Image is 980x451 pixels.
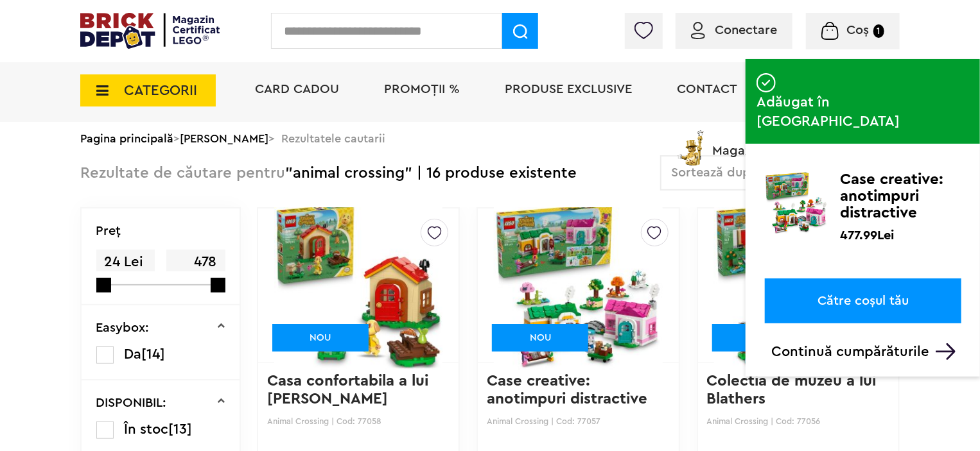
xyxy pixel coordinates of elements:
[96,396,167,409] p: DISPONIBIL:
[267,373,433,407] a: Casa confortabila a lui [PERSON_NAME]
[771,343,961,360] p: Continuă cumpărăturile
[124,83,197,98] span: CATEGORII
[712,128,880,157] span: Magazine Certificate LEGO®
[274,196,442,375] img: Casa confortabila a lui Goldie
[494,196,662,375] img: Case creative: anotimpuri distractive
[712,324,809,352] div: NOU
[757,73,776,92] img: addedtocart
[96,225,121,237] p: Preţ
[255,83,339,96] a: Card Cadou
[272,324,369,352] div: NOU
[125,422,169,436] span: În stoc
[96,250,155,275] span: 24 Lei
[80,155,577,192] div: "animal crossing" | 16 produse existente
[873,24,884,38] small: 1
[765,278,961,323] a: Către coșul tău
[707,373,881,407] a: Colectia de muzeu a lui Blathers
[840,227,894,240] p: 477.99Lei
[714,196,882,375] img: Colectia de muzeu a lui Blathers
[487,373,647,407] a: Case creative: anotimpuri distractive
[715,24,777,37] span: Conectare
[142,347,166,361] span: [14]
[96,321,150,334] p: Easybox:
[840,171,961,221] p: Case creative: anotimpuri distractive
[936,343,956,360] img: Arrow%20-%20Down.svg
[691,24,777,37] a: Conectare
[746,159,758,171] img: addedtocart
[757,92,969,131] span: Adăugat în [GEOGRAPHIC_DATA]
[847,24,870,37] span: Coș
[492,324,588,352] div: NOU
[80,166,285,181] span: Rezultate de căutare pentru
[166,250,225,292] span: 478 Lei
[169,422,193,436] span: [13]
[505,83,632,96] a: Produse exclusive
[671,166,762,179] span: Sortează după:
[125,347,142,361] span: Da
[707,416,889,426] p: Animal Crossing | Cod: 77056
[267,416,450,426] p: Animal Crossing | Cod: 77058
[384,83,460,96] a: PROMOȚII %
[765,171,828,234] img: Case creative: anotimpuri distractive
[487,416,669,426] p: Animal Crossing | Cod: 77057
[677,83,737,96] a: Contact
